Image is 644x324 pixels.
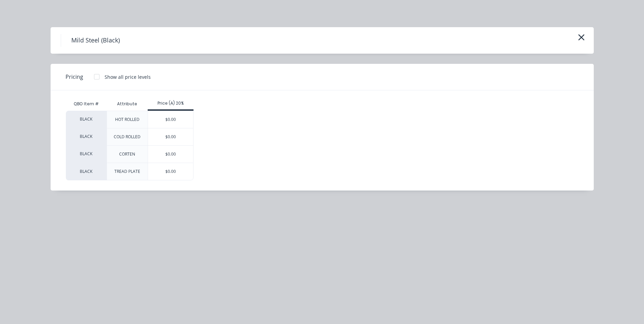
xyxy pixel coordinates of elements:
[148,146,193,163] div: $0.00
[61,34,130,47] h4: Mild Steel (Black)
[66,111,107,128] div: BLACK
[66,73,83,81] span: Pricing
[114,134,141,140] div: COLD ROLLED
[112,95,143,112] div: Attribute
[148,163,193,180] div: $0.00
[66,128,107,145] div: BLACK
[66,163,107,180] div: BLACK
[148,100,194,106] div: Price (A) 20%
[119,151,135,157] div: CORTEN
[66,145,107,163] div: BLACK
[105,73,151,80] div: Show all price levels
[66,97,107,111] div: QBO Item #
[148,111,193,128] div: $0.00
[148,128,193,145] div: $0.00
[115,116,140,123] div: HOT ROLLED
[114,168,140,175] div: TREAD PLATE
